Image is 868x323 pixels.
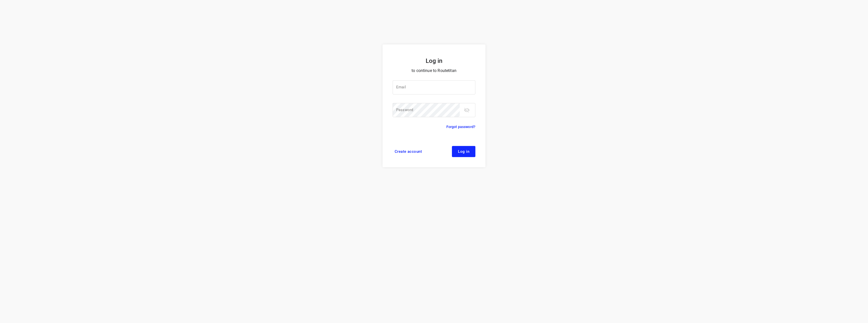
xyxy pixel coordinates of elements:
button: Log in [452,146,475,157]
h5: Log in [393,57,475,65]
a: Routetitan [414,24,454,34]
a: Create account [393,146,424,157]
p: to continue to Routetitan [393,67,475,74]
img: Routetitan [414,24,454,32]
button: toggle password visibility [462,105,472,115]
span: Create account [395,150,422,154]
span: Log in [458,150,469,154]
a: Forgot password? [446,124,475,130]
